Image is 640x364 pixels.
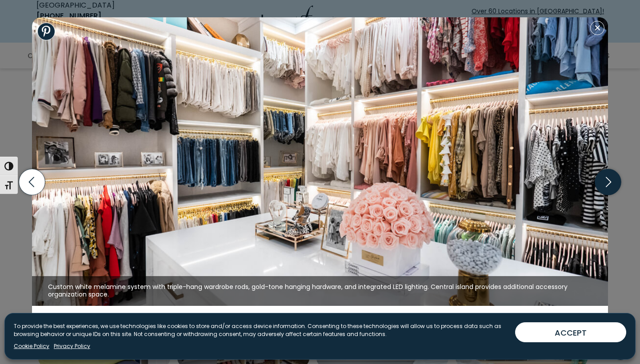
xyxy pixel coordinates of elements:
p: To provide the best experiences, we use technologies like cookies to store and/or access device i... [14,322,508,338]
figcaption: Custom white melamine system with triple-hang wardrobe rods, gold-tone hanging hardware, and inte... [32,276,608,306]
img: Custom white melamine system with triple-hang wardrobe rods, gold-tone hanging hardware, and inte... [32,17,608,306]
a: Cookie Policy [14,342,49,350]
a: Privacy Policy [54,342,90,350]
button: ACCEPT [515,322,626,342]
a: Share to Pinterest [37,23,55,40]
button: Close modal [590,21,604,35]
